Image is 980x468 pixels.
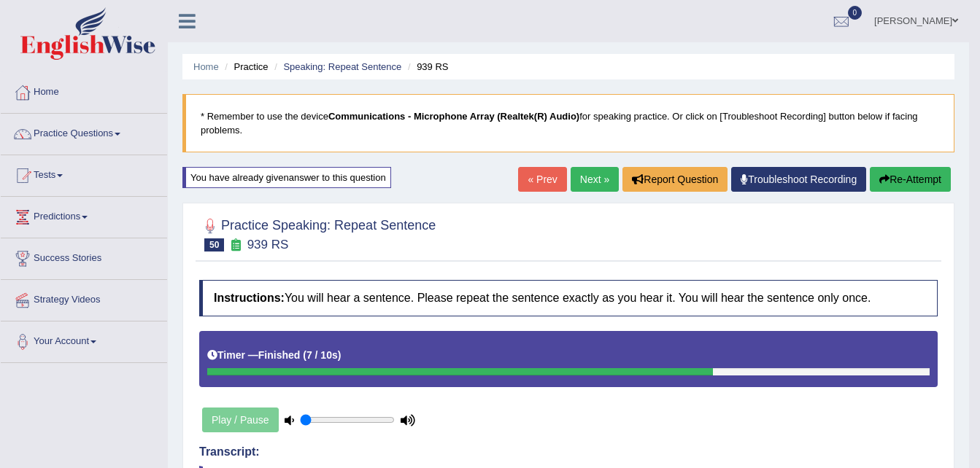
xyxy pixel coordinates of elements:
li: 939 RS [404,60,449,74]
b: Communications - Microphone Array (Realtek(R) Audio) [328,111,579,122]
span: 0 [848,6,863,20]
a: Tests [1,155,167,192]
button: Re-Attempt [870,167,951,192]
h4: You will hear a sentence. Please repeat the sentence exactly as you hear it. You will hear the se... [199,280,938,316]
a: Strategy Videos [1,280,167,316]
li: Practice [221,60,268,74]
blockquote: * Remember to use the device for speaking practice. Or click on [Troubleshoot Recording] button b... [182,94,954,152]
a: « Prev [518,167,566,192]
a: Next » [571,167,619,192]
small: Exam occurring question [228,238,243,252]
button: Report Question [622,167,728,192]
a: Speaking: Repeat Sentence [283,61,401,72]
a: Your Account [1,321,167,358]
h5: Timer — [207,350,341,361]
a: Troubleshoot Recording [731,167,866,192]
b: ( [303,349,306,361]
b: 7 / 10s [306,349,338,361]
a: Home [193,61,219,72]
small: 939 RS [247,238,289,251]
b: Finished [258,349,301,361]
a: Home [1,72,167,109]
a: Practice Questions [1,114,167,150]
div: You have already given answer to this question [182,167,391,188]
b: Instructions: [214,292,285,304]
a: Success Stories [1,238,167,275]
span: 50 [204,238,224,251]
h2: Practice Speaking: Repeat Sentence [199,215,436,251]
a: Predictions [1,197,167,233]
h4: Transcript: [199,445,938,459]
b: ) [338,349,342,361]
